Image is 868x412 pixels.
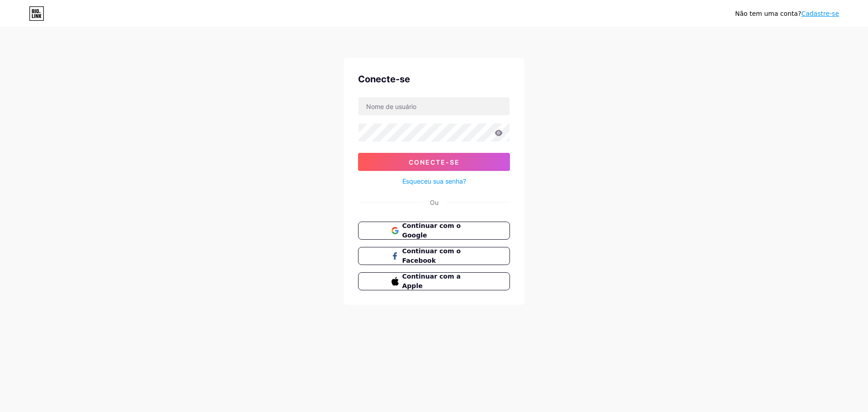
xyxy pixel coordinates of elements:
font: Continuar com a Apple [402,273,461,289]
font: Conecte-se [358,74,410,85]
font: Continuar com o Facebook [402,247,461,264]
font: Ou [430,199,439,206]
font: Esqueceu sua senha? [402,177,466,185]
font: Conecte-se [409,158,460,166]
font: Não tem uma conta? [735,10,801,17]
button: Continuar com a Apple [358,272,510,290]
button: Continuar com o Facebook [358,247,510,265]
a: Cadastre-se [801,10,839,17]
input: Nome de usuário [359,97,509,115]
button: Continuar com o Google [358,222,510,240]
button: Conecte-se [358,153,510,171]
a: Esqueceu sua senha? [402,176,466,186]
font: Continuar com o Google [402,222,461,239]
